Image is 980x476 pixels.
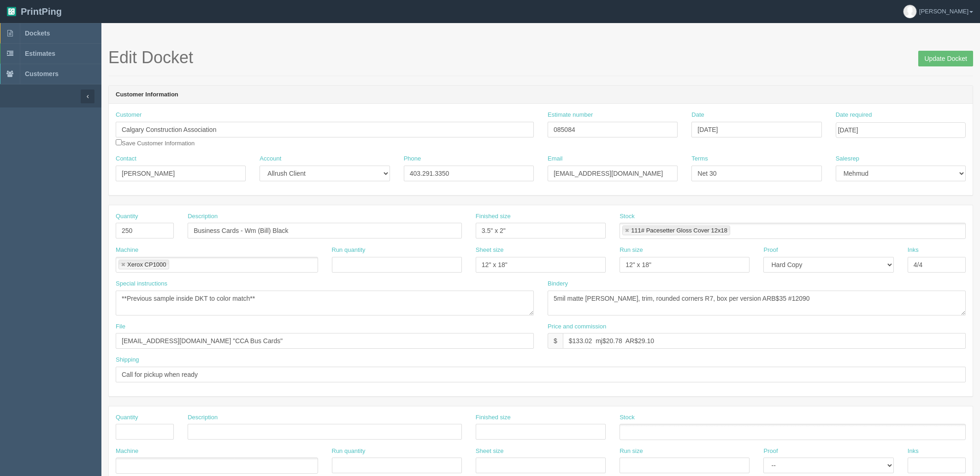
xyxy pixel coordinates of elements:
[116,155,136,163] label: Contact
[25,30,50,37] span: Dockets
[918,51,973,66] input: Update Docket
[763,246,778,255] label: Proof
[7,7,16,16] img: logo-3e63b451c926e2ac314895c53de4908e5d424f24456219fb08d385ab2e579770.png
[548,333,563,349] div: $
[908,246,919,255] label: Inks
[476,212,511,221] label: Finished size
[116,212,138,221] label: Quantity
[903,5,916,18] img: avatar_default-7531ab5dedf162e01f1e0bb0964e6a185e93c5c22dfe317fb01d7f8cd2b1632c.jpg
[476,447,504,456] label: Sheet size
[620,413,635,422] label: Stock
[548,291,966,315] textarea: 5mil matte [PERSON_NAME], trim, rounded corners R7, box per version ARB$35 #12090
[127,262,166,268] div: Xerox CP1000
[25,50,55,57] span: Estimates
[548,111,593,119] label: Estimate number
[836,155,859,163] label: Salesrep
[332,246,366,255] label: Run quantity
[109,86,973,104] header: Customer Information
[908,447,919,456] label: Inks
[620,447,643,456] label: Run size
[836,111,872,119] label: Date required
[476,246,504,255] label: Sheet size
[763,447,778,456] label: Proof
[116,322,125,331] label: File
[116,413,138,422] label: Quantity
[116,291,534,315] textarea: **Previous sample inside DKT to color match**
[548,322,606,331] label: Price and commission
[116,246,138,255] label: Machine
[476,413,511,422] label: Finished size
[631,227,727,233] div: 111# Pacesetter Gloss Cover 12x18
[620,212,635,221] label: Stock
[116,111,534,148] div: Save Customer Information
[404,155,421,163] label: Phone
[116,447,138,456] label: Machine
[116,280,167,288] label: Special instructions
[691,155,708,163] label: Terms
[116,111,142,119] label: Customer
[116,122,534,137] input: Enter customer name
[116,356,139,364] label: Shipping
[108,48,973,67] h1: Edit Docket
[620,246,643,255] label: Run size
[548,280,568,288] label: Bindery
[332,447,366,456] label: Run quantity
[188,413,218,422] label: Description
[25,70,59,77] span: Customers
[260,155,281,163] label: Account
[548,155,563,163] label: Email
[691,111,704,119] label: Date
[188,212,218,221] label: Description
